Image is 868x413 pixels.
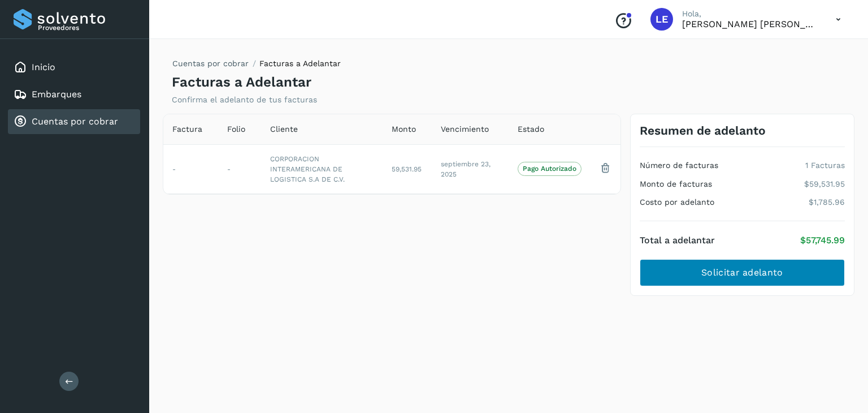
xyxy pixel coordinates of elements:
a: Inicio [32,62,55,72]
h4: Total a adelantar [640,235,715,246]
a: Cuentas por cobrar [32,116,118,127]
p: LAURA ELENA SANCHEZ FLORES [682,19,818,29]
p: $59,531.95 [804,179,845,189]
p: Pago Autorizado [523,165,576,173]
h4: Costo por adelanto [640,197,714,207]
span: septiembre 23, 2025 [441,160,491,178]
span: Solicitar adelanto [701,266,783,279]
span: 59,531.95 [392,165,422,173]
td: CORPORACION INTERAMERICANA DE LOGISTICA S.A DE C.V. [261,144,383,193]
h4: Facturas a Adelantar [172,74,311,91]
span: Monto [392,123,416,135]
p: Hola, [682,9,818,19]
h3: Resumen de adelanto [640,123,766,137]
a: Embarques [32,89,81,100]
span: Vencimiento [441,123,489,135]
p: $1,785.96 [809,197,845,207]
td: - [163,144,218,193]
a: Cuentas por cobrar [172,59,249,68]
div: Embarques [8,82,140,107]
h4: Monto de facturas [640,179,712,189]
p: Confirma el adelanto de tus facturas [172,95,317,105]
span: Factura [172,123,202,135]
button: Solicitar adelanto [640,259,845,286]
h4: Número de facturas [640,161,718,170]
span: Folio [227,123,245,135]
span: Cliente [270,123,298,135]
p: 1 Facturas [805,161,845,170]
span: Estado [518,123,544,135]
div: Cuentas por cobrar [8,109,140,134]
span: Facturas a Adelantar [259,59,341,68]
p: Proveedores [38,24,136,32]
p: $57,745.99 [800,235,845,246]
td: - [218,144,261,193]
nav: breadcrumb [172,58,341,74]
div: Inicio [8,55,140,80]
